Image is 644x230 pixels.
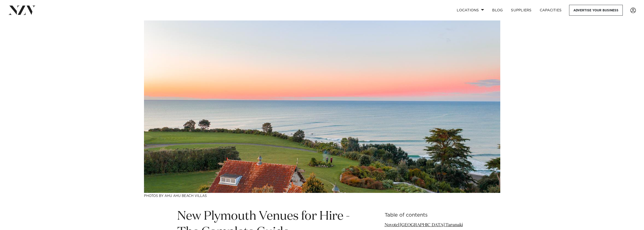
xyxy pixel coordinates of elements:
[385,223,463,227] a: Novotel [GEOGRAPHIC_DATA] Taranaki
[569,5,623,16] a: Advertise your business
[385,213,467,218] h6: Table of contents
[144,193,500,198] h3: Photos by Ahu Ahu Beach Villas
[144,20,500,193] img: New Plymouth Venues for Hire - The Complete Guide
[453,5,488,16] a: Locations
[488,5,507,16] a: BLOG
[507,5,535,16] a: SUPPLIERS
[8,6,36,15] img: nzv-logo.png
[536,5,566,16] a: Capacities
